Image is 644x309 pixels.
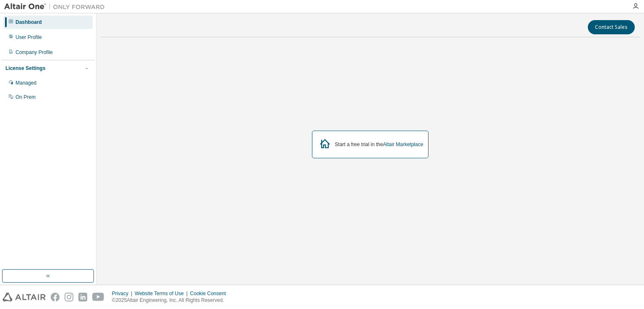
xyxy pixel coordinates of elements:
[16,94,36,100] div: On Prem
[383,142,423,147] a: Altair Marketplace
[51,293,60,301] img: facebook.svg
[4,3,109,11] img: Altair One
[92,293,104,301] img: youtube.svg
[135,290,190,297] div: Website Terms of Use
[190,290,231,297] div: Cookie Consent
[112,290,135,297] div: Privacy
[588,20,635,34] button: Contact Sales
[16,80,36,86] div: Managed
[112,297,231,304] p: © 2025 Altair Engineering, Inc. All Rights Reserved.
[335,141,423,148] div: Start a free trial in the
[65,293,73,301] img: instagram.svg
[78,293,87,301] img: linkedin.svg
[16,49,53,56] div: Company Profile
[5,65,45,72] div: License Settings
[16,34,42,41] div: User Profile
[3,293,46,301] img: altair_logo.svg
[16,19,42,26] div: Dashboard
